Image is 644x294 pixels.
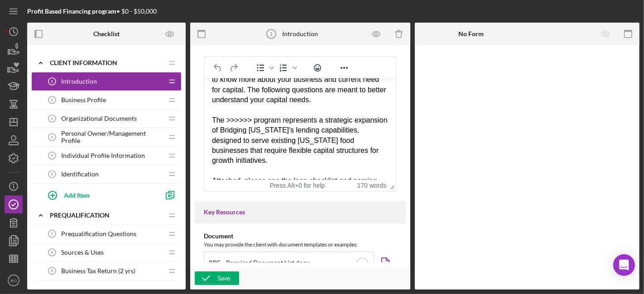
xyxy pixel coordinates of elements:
button: Reveal or hide additional toolbar items [336,62,352,74]
tspan: 6 [51,172,53,176]
div: Save [217,271,230,285]
tspan: 2 [51,98,53,102]
button: Emojis [310,62,325,74]
tspan: 5 [51,153,53,158]
div: outlined in the checklist. [7,98,184,148]
button: Redo [226,62,241,74]
tspan: 3 [51,116,53,121]
div: Bullet list [253,62,275,74]
span: Attached, please see the loan checklist and naming conventions to help guide you through the appl... [7,99,178,137]
tspan: 7 [51,232,53,236]
span: Prequalification Questions [61,230,136,237]
span: Individual Profile Information [61,152,145,159]
text: BO [10,278,17,283]
button: Preview as [160,24,180,44]
tspan: 4 [51,135,53,139]
b: No Form [458,30,484,38]
span: Business Profile [61,96,106,104]
div: Document [204,232,397,240]
iframe: Rich Text Area [205,78,396,180]
div: CLIENT INFORMATION [50,59,163,66]
b: Profit Based Financing program [27,7,116,15]
div: Numbered list [276,62,298,74]
div: RBF _ Required Document List.docx [209,259,309,266]
tspan: 1 [269,31,272,37]
tspan: 8 [51,250,53,255]
span: Identification [61,171,99,178]
button: Undo [210,62,226,74]
div: Press the Up and Down arrow keys to resize the editor. [386,180,396,191]
div: Key Resources [204,209,397,216]
button: 170 words [357,182,387,189]
span: Personal Owner/Management Profile [61,130,163,144]
span: Sources & Uses [61,249,104,256]
b: Checklist [93,30,120,38]
span: The >>>>>> program represents a strategic expansion of Bridging [US_STATE]'s lending capabilities... [7,38,183,86]
div: Open Intercom Messenger [613,254,635,276]
tspan: 1 [51,79,53,84]
div: Introduction [283,30,318,38]
button: Add Item [41,186,159,204]
div: Press Alt+0 for help [268,182,327,189]
div: PREQUALIFICATION [50,212,163,219]
tspan: 9 [51,269,53,273]
div: You may provide the client with document templates or examples. [204,240,397,249]
div: Add Item [64,186,90,204]
button: Save [195,271,239,285]
button: BO [5,271,23,289]
span: Business Tax Return (2 yrs) [61,267,135,275]
span: Introduction [61,78,97,85]
span: Organizational Documents [61,115,137,122]
div: • $0 - $50,000 [27,8,157,15]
